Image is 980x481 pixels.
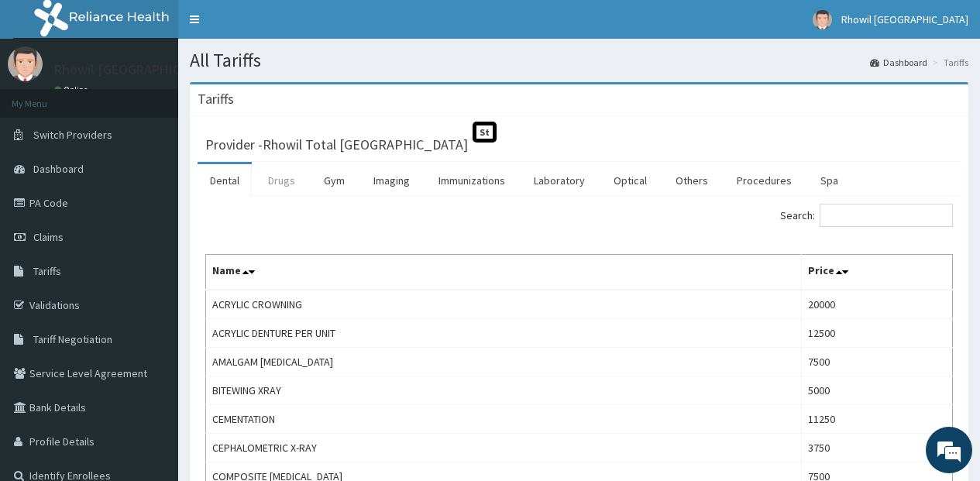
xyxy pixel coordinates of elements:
a: Immunizations [426,164,518,197]
a: Gym [311,164,357,197]
th: Price [801,255,952,290]
td: 5000 [801,376,952,405]
img: User Image [8,46,43,81]
img: User Image [813,10,832,29]
a: Dashboard [870,56,927,69]
td: 20000 [801,290,952,319]
a: Drugs [256,164,308,197]
td: 11250 [801,405,952,434]
th: Name [206,255,802,290]
h1: All Tariffs [190,50,968,70]
p: Rhowil [GEOGRAPHIC_DATA] [54,63,225,77]
span: Switch Providers [33,128,112,142]
a: Optical [601,164,659,197]
span: St [473,122,497,143]
a: Laboratory [521,164,597,197]
a: Dental [198,164,252,197]
td: CEMENTATION [206,405,802,434]
td: AMALGAM [MEDICAL_DATA] [206,348,802,376]
span: Tariff Negotiation [33,332,112,346]
span: Dashboard [33,162,84,176]
h3: Provider - Rhowil Total [GEOGRAPHIC_DATA] [205,138,468,152]
td: 3750 [801,434,952,462]
a: Online [54,84,91,95]
h3: Tariffs [198,92,234,106]
td: 12500 [801,319,952,348]
li: Tariffs [929,56,968,69]
td: CEPHALOMETRIC X-RAY [206,434,802,462]
td: ACRYLIC DENTURE PER UNIT [206,319,802,348]
a: Spa [808,164,851,197]
a: Imaging [361,164,422,197]
td: BITEWING XRAY [206,376,802,405]
a: Procedures [724,164,804,197]
span: Claims [33,230,64,244]
td: ACRYLIC CROWNING [206,290,802,319]
span: Tariffs [33,264,61,278]
a: Others [663,164,720,197]
span: Rhowil [GEOGRAPHIC_DATA] [841,12,968,26]
td: 7500 [801,348,952,376]
label: Search: [780,204,953,227]
input: Search: [820,204,953,227]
